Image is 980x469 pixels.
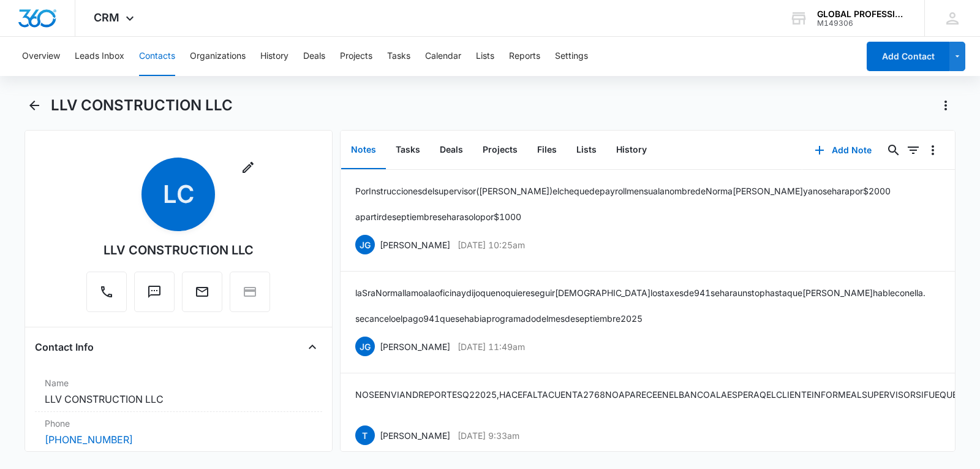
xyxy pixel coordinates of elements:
[51,96,233,115] h1: LLV CONSTRUCTION LLC
[936,96,956,115] button: Actions
[817,9,907,19] div: account name
[141,158,215,231] span: LC
[380,238,450,251] p: [PERSON_NAME]
[45,432,133,447] a: [PHONE_NUMBER]
[35,340,94,354] h4: Contact Info
[260,37,288,76] button: History
[458,340,525,353] p: [DATE] 11:49am
[355,210,891,223] p: a partir de septiembre se hara solo por $ 1000
[606,131,657,169] button: History
[35,372,322,412] div: NameLLV CONSTRUCTION LLC
[303,337,322,357] button: Close
[45,417,312,430] label: Phone
[355,425,375,445] span: T
[527,131,567,169] button: Files
[340,37,372,76] button: Projects
[94,11,119,24] span: CRM
[182,291,222,301] a: Email
[104,241,254,259] div: LLV CONSTRUCTION LLC
[182,272,222,312] button: Email
[134,272,175,312] button: Text
[867,42,949,71] button: Add Contact
[45,392,312,406] dd: LLV CONSTRUCTION LLC
[458,429,519,442] p: [DATE] 9:33am
[355,337,375,356] span: JG
[380,340,450,353] p: [PERSON_NAME]
[355,286,925,299] p: la Sra Norma llamo a la oficina y dijo que no quiere seguir [DEMOGRAPHIC_DATA] los taxes de 941 s...
[567,131,606,169] button: Lists
[387,37,410,76] button: Tasks
[923,140,943,160] button: Overflow Menu
[473,131,527,169] button: Projects
[555,37,588,76] button: Settings
[884,140,903,160] button: Search...
[430,131,473,169] button: Deals
[476,37,494,76] button: Lists
[817,19,907,28] div: account id
[425,37,461,76] button: Calendar
[341,131,386,169] button: Notes
[802,135,884,165] button: Add Note
[458,238,525,251] p: [DATE] 10:25am
[45,376,312,389] label: Name
[190,37,246,76] button: Organizations
[24,96,43,115] button: Back
[35,412,322,452] div: Phone[PHONE_NUMBER]
[303,37,325,76] button: Deals
[386,131,430,169] button: Tasks
[86,272,127,312] button: Call
[22,37,60,76] button: Overview
[75,37,124,76] button: Leads Inbox
[355,312,925,325] p: se cancelo el pago 941 que se habia programado del mes de septiembre 2025
[903,140,923,160] button: Filters
[355,235,375,254] span: JG
[139,37,175,76] button: Contacts
[509,37,540,76] button: Reports
[380,429,450,442] p: [PERSON_NAME]
[134,291,175,301] a: Text
[355,185,891,197] p: Por Instrucciones del supervisor ( [PERSON_NAME]) el cheque de payroll mensual a nombre de Norma ...
[86,291,127,301] a: Call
